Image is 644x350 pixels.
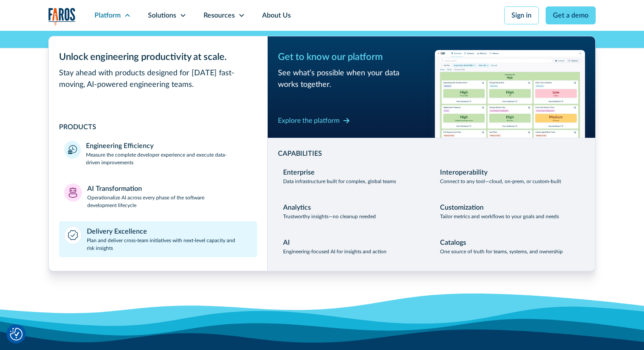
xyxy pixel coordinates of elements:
a: EnterpriseData infrastructure built for complex, global teams [278,162,428,190]
a: CatalogsOne source of truth for teams, systems, and ownership [435,232,585,261]
p: Tailor metrics and workflows to your goals and needs [440,213,559,220]
div: Solutions [148,10,176,21]
div: Customization [440,202,484,213]
div: Interoperability [440,167,487,178]
div: PRODUCTS [59,122,257,132]
a: InteroperabilityConnect to any tool—cloud, on-prem, or custom-built [435,162,585,190]
p: Engineering-focused AI for insights and action [283,248,387,255]
p: Trustworthy insights—no cleanup needed [283,213,376,220]
div: Platform [95,10,121,21]
p: Measure the complete developer experience and execute data-driven improvements [86,151,252,166]
div: See what’s possible when your data works together. [278,68,428,91]
a: home [48,8,76,25]
p: Plan and deliver cross-team initiatives with next-level capacity and risk insights [87,237,252,252]
div: Delivery Excellence [87,226,147,237]
img: Workflow productivity trends heatmap chart [435,50,585,138]
p: Data infrastructure built for complex, global teams [283,178,396,185]
div: Catalogs [440,237,466,248]
div: CAPABILITIES [278,148,585,159]
div: Resources [204,10,235,21]
div: AI Transformation [87,184,142,194]
p: One source of truth for teams, systems, and ownership [440,248,563,255]
a: Explore the platform [278,114,350,128]
img: Logo of the analytics and reporting company Faros. [48,8,76,25]
a: AI TransformationOperationalize AI across every phase of the software development lifecycle [59,178,257,214]
nav: Platform [48,31,596,271]
img: Revisit consent button [10,328,23,341]
a: Engineering EfficiencyMeasure the complete developer experience and execute data-driven improvements [59,136,257,172]
div: Enterprise [283,167,315,178]
a: AIEngineering-focused AI for insights and action [278,232,428,261]
div: Analytics [283,202,311,213]
div: Engineering Efficiency [86,141,154,151]
a: CustomizationTailor metrics and workflows to your goals and needs [435,197,585,225]
a: Get a demo [546,6,596,24]
div: Unlock engineering productivity at scale. [59,50,257,64]
a: AnalyticsTrustworthy insights—no cleanup needed [278,197,428,225]
p: Connect to any tool—cloud, on-prem, or custom-built [440,178,561,185]
button: Cookie Settings [10,328,23,341]
div: Get to know our platform [278,50,428,64]
a: Delivery ExcellencePlan and deliver cross-team initiatives with next-level capacity and risk insi... [59,221,257,257]
a: Sign in [504,6,539,24]
div: AI [283,237,290,248]
div: Explore the platform [278,116,340,126]
p: Operationalize AI across every phase of the software development lifecycle [87,194,252,209]
div: Stay ahead with products designed for [DATE] fast-moving, AI-powered engineering teams. [59,68,257,91]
